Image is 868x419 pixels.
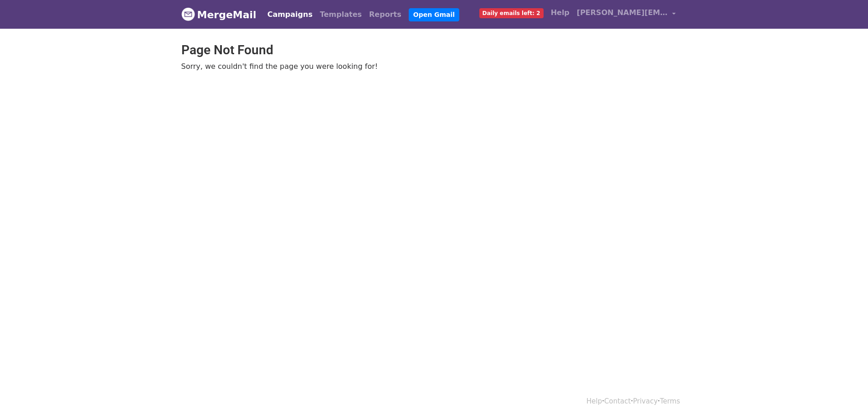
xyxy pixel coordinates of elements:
span: Daily emails left: 2 [479,8,544,18]
h2: Page Not Found [181,42,687,58]
a: Campaigns [264,5,316,24]
a: Daily emails left: 2 [476,4,547,22]
a: [PERSON_NAME][EMAIL_ADDRESS][PERSON_NAME][DOMAIN_NAME] [573,4,680,25]
a: Reports [365,5,405,24]
a: Terms [660,397,680,405]
p: Sorry, we couldn't find the page you were looking for! [181,62,687,71]
a: Templates [316,5,365,24]
a: Help [547,4,573,22]
a: Help [586,397,602,405]
a: Privacy [633,397,657,405]
img: MergeMail logo [181,7,195,21]
a: MergeMail [181,5,257,24]
a: Open Gmail [409,8,459,21]
span: [PERSON_NAME][EMAIL_ADDRESS][PERSON_NAME][DOMAIN_NAME] [577,7,668,18]
a: Contact [604,397,631,405]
